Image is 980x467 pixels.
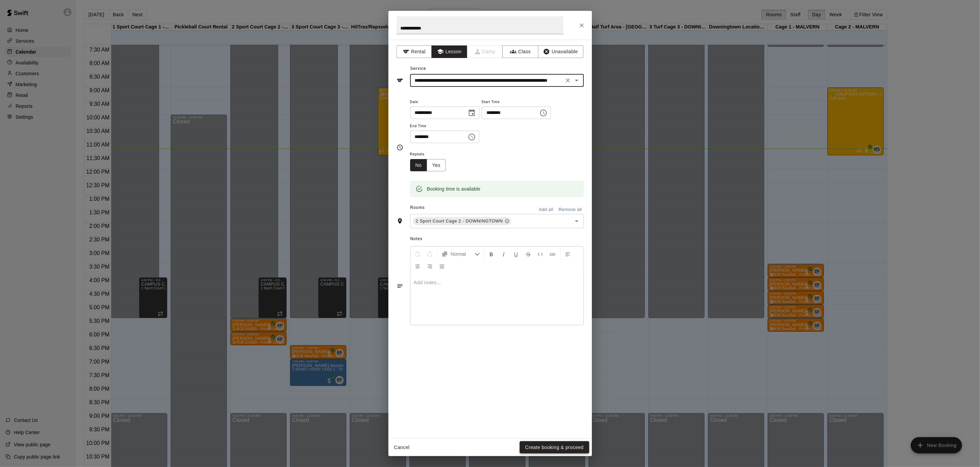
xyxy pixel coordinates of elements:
button: Add all [535,205,557,215]
span: Camps can only be created in the Services page [467,45,503,58]
button: Cancel [391,441,413,454]
button: Clear [563,76,573,85]
button: Choose time, selected time is 7:30 PM [465,130,479,144]
button: Insert Link [547,248,558,260]
button: Open [572,76,581,85]
div: 2 Sport Court Cage 2 - DOWNINGTOWN [413,217,511,225]
svg: Rooms [397,218,403,225]
button: Format Italics [498,248,510,260]
button: Class [502,45,538,58]
button: No [410,159,427,172]
span: Start Time [482,98,551,107]
button: Right Align [424,260,436,272]
div: outlined button group [410,159,446,172]
button: Open [572,216,581,226]
svg: Notes [397,283,403,289]
span: Notes [410,234,583,245]
span: Service [410,66,426,71]
button: Close [576,19,588,32]
button: Format Strikethrough [522,248,534,260]
button: Choose time, selected time is 7:00 PM [537,106,550,120]
span: Date [410,98,479,107]
div: Booking time is available [427,183,481,195]
span: 2 Sport Court Cage 2 - DOWNINGTOWN [413,218,506,225]
button: Formatting Options [439,248,483,260]
button: Create booking & proceed [520,441,589,454]
span: Repeats [410,150,451,159]
button: Choose date, selected date is Aug 13, 2025 [465,106,479,120]
button: Undo [412,248,423,260]
span: Rooms [410,205,425,210]
button: Remove all [557,205,584,215]
button: Left Align [562,248,574,260]
button: Format Underline [510,248,522,260]
button: Insert Code [535,248,546,260]
button: Redo [424,248,436,260]
button: Lesson [431,45,467,58]
button: Yes [427,159,446,172]
button: Justify Align [436,260,448,272]
button: Rental [397,45,432,58]
span: Normal [451,251,475,257]
span: End Time [410,122,479,131]
svg: Service [397,77,403,84]
svg: Timing [397,144,403,151]
button: Center Align [412,260,423,272]
button: Format Bold [486,248,497,260]
button: Unavailable [538,45,583,58]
